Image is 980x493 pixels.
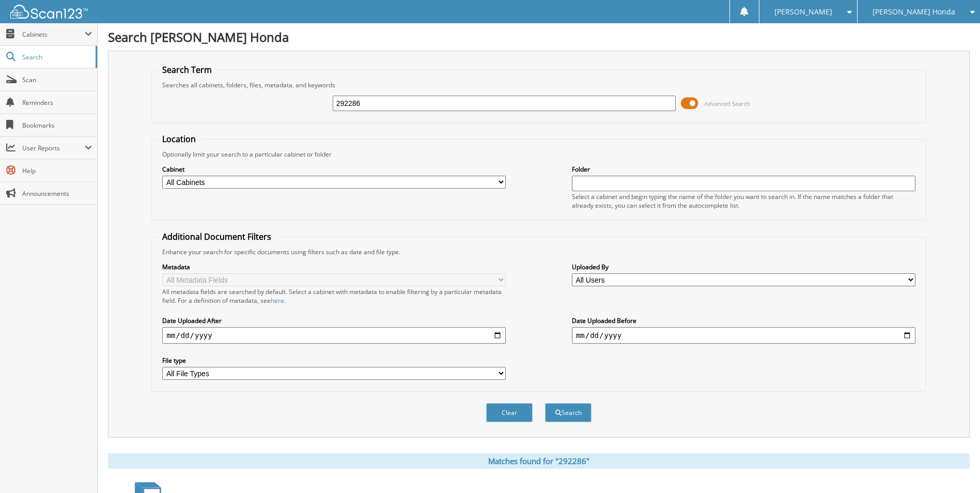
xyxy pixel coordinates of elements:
div: Searches all cabinets, folders, files, metadata, and keywords [157,81,920,89]
div: Select a cabinet and begin typing the name of the folder you want to search in. If the name match... [572,192,915,210]
span: Help [22,166,92,175]
legend: Location [157,133,201,145]
label: Folder [572,165,915,174]
a: here [271,296,284,305]
label: Cabinet [162,165,506,174]
legend: Additional Document Filters [157,231,276,242]
label: Date Uploaded Before [572,316,915,325]
h1: Search [PERSON_NAME] Honda [108,28,970,45]
legend: Search Term [157,64,217,75]
div: All metadata fields are searched by default. Select a cabinet with metadata to enable filtering b... [162,287,506,305]
span: [PERSON_NAME] Honda [873,9,955,15]
div: Enhance your search for specific documents using filters such as date and file type. [157,248,920,256]
span: Advanced Search [704,100,750,107]
span: [PERSON_NAME] [774,9,832,15]
label: Metadata [162,263,506,271]
div: Matches found for "292286" [108,453,970,469]
button: Search [545,403,592,422]
span: Cabinets [22,30,85,39]
span: Announcements [22,189,92,198]
span: Reminders [22,98,92,107]
label: Date Uploaded After [162,316,506,325]
img: scan123-logo-white.svg [10,5,88,19]
span: User Reports [22,144,85,152]
span: Bookmarks [22,121,92,130]
input: end [572,327,915,344]
input: start [162,327,506,344]
span: Search [22,53,90,61]
label: File type [162,356,506,365]
button: Clear [486,403,533,422]
label: Uploaded By [572,263,915,271]
span: Scan [22,75,92,84]
div: Optionally limit your search to a particular cabinet or folder [157,150,920,159]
